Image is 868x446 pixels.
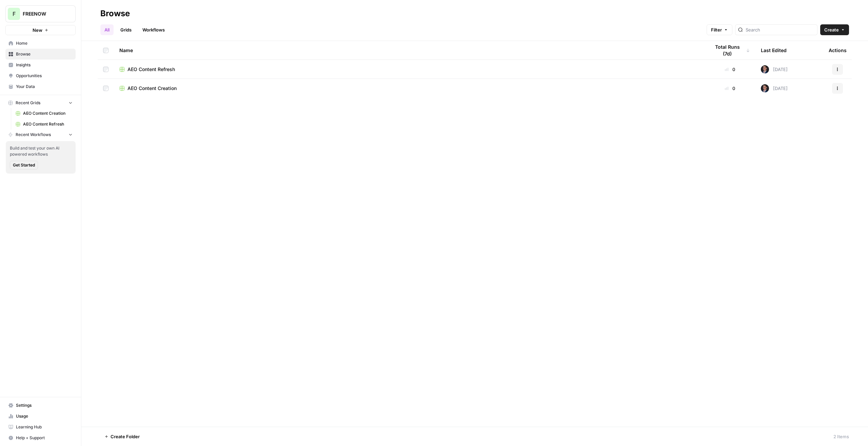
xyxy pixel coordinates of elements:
[829,41,847,60] div: Actions
[10,145,72,157] span: Build and test your own AI powered workflows
[5,70,76,81] a: Opportunities
[710,66,750,73] div: 0
[707,24,732,35] button: Filter
[13,10,16,18] span: F
[711,26,722,33] span: Filter
[761,84,788,92] div: [DATE]
[710,41,750,60] div: Total Runs (7d)
[5,5,76,22] button: Workspace: FREENOW
[5,432,76,443] button: Help + Support
[13,119,76,130] a: AEO Content Refresh
[5,49,76,60] a: Browse
[761,65,769,73] img: ldmwv53b2lcy2toudj0k1c5n5o6j
[16,132,51,138] span: Recent Workflows
[16,413,73,419] span: Usage
[833,433,849,440] div: 2 Items
[5,400,76,411] a: Settings
[100,24,114,35] a: All
[116,24,136,35] a: Grids
[138,24,169,35] a: Workflows
[13,162,35,168] span: Get Started
[5,81,76,92] a: Your Data
[23,110,73,116] span: AEO Content Creation
[127,66,175,73] span: AEO Content Refresh
[33,27,42,34] span: New
[5,422,76,432] a: Learning Hub
[16,51,73,57] span: Browse
[761,41,787,60] div: Last Edited
[119,66,699,73] a: AEO Content Refresh
[16,40,73,46] span: Home
[23,10,64,17] span: FREENOW
[23,121,73,127] span: AEO Content Refresh
[16,402,73,408] span: Settings
[824,26,839,33] span: Create
[100,8,130,19] div: Browse
[5,130,76,140] button: Recent Workflows
[100,431,144,442] button: Create Folder
[710,85,750,92] div: 0
[16,73,73,79] span: Opportunities
[10,161,38,170] button: Get Started
[761,84,769,92] img: ldmwv53b2lcy2toudj0k1c5n5o6j
[820,24,849,35] button: Create
[127,85,177,92] span: AEO Content Creation
[5,25,76,35] button: New
[16,84,73,90] span: Your Data
[746,26,814,33] input: Search
[5,60,76,70] a: Insights
[5,98,76,108] button: Recent Grids
[119,85,699,92] a: AEO Content Creation
[16,435,73,441] span: Help + Support
[119,41,699,60] div: Name
[5,411,76,422] a: Usage
[5,38,76,49] a: Home
[111,433,140,440] span: Create Folder
[16,62,73,68] span: Insights
[761,65,788,73] div: [DATE]
[13,108,76,119] a: AEO Content Creation
[16,100,40,106] span: Recent Grids
[16,424,73,430] span: Learning Hub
